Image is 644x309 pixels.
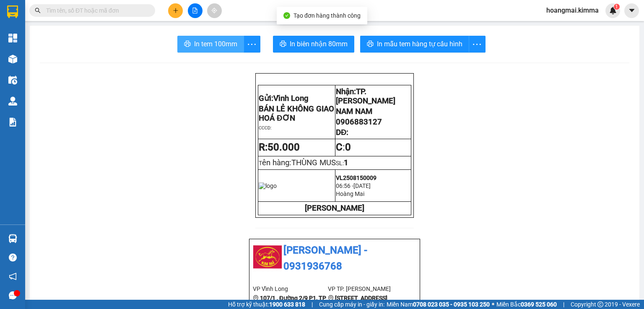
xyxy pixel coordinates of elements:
li: [PERSON_NAME] - 0931936768 [253,243,416,274]
span: Cung cấp máy in - giấy in: [319,300,384,309]
span: aim [211,8,217,13]
span: Miền Nam [387,300,490,309]
span: printer [184,40,191,48]
span: DĐ: [336,128,348,137]
span: VL2508150009 [336,174,377,181]
span: Nhận: [336,87,395,106]
strong: R: [259,141,300,153]
span: : [336,141,351,153]
span: THÙNG MUS [291,158,336,167]
span: ⚪️ [492,303,494,306]
span: printer [367,40,374,48]
span: BÁN LẺ KHÔNG GIAO HOÁ ĐƠN [259,104,334,123]
span: Miền Bắc [496,300,557,309]
span: | [312,300,313,309]
span: 50.000 [267,141,300,153]
span: CCCD: [259,125,272,131]
span: | [563,300,564,309]
span: question-circle [9,254,17,261]
button: file-add [188,3,203,18]
button: more [244,36,260,53]
span: In mẫu tem hàng tự cấu hình [377,39,462,49]
button: printerIn mẫu tem hàng tự cấu hình [360,36,469,53]
button: more [469,36,486,53]
span: hoangmai.kimma [540,5,605,16]
strong: 0369 525 060 [521,301,557,308]
span: 1 [344,158,348,167]
img: solution-icon [8,118,17,127]
sup: 1 [614,4,620,10]
img: warehouse-icon [8,55,17,63]
img: logo-vxr [7,5,18,18]
strong: 0708 023 035 - 0935 103 250 [413,301,490,308]
button: plus [168,3,183,18]
strong: 1900 633 818 [269,301,305,308]
button: aim [207,3,222,18]
span: 0906883127 [336,117,382,127]
img: logo [259,182,277,189]
img: logo.jpg [253,243,282,272]
span: environment [328,295,334,301]
span: Hỗ trợ kỹ thuật: [228,300,305,309]
span: environment [253,295,259,301]
span: 06:56 - [336,182,353,189]
span: Tạo đơn hàng thành công [293,12,361,19]
span: Hoàng Mai [336,190,364,197]
span: T [259,160,336,166]
img: icon-new-feature [609,7,617,14]
span: search [35,8,41,13]
span: copyright [597,301,603,307]
input: Tìm tên, số ĐT hoặc mã đơn [46,6,145,15]
span: file-add [192,8,198,13]
span: In tem 100mm [194,39,237,49]
span: ên hàng: [262,158,336,167]
span: NAM NAM [336,107,372,116]
li: VP Vĩnh Long [253,284,328,293]
span: Gửi: [259,94,309,103]
span: more [244,39,260,50]
strong: [PERSON_NAME] [305,203,364,213]
span: caret-down [628,7,636,14]
span: In biên nhận 80mm [290,39,348,49]
span: SL: [336,160,344,166]
button: printerIn tem 100mm [177,36,244,53]
span: TP. [PERSON_NAME] [336,87,395,106]
button: printerIn biên nhận 80mm [273,36,354,53]
span: more [469,39,485,50]
button: caret-down [624,3,639,18]
img: warehouse-icon [8,76,17,85]
span: notification [9,272,17,280]
span: 0 [345,141,351,153]
span: check-circle [283,12,290,19]
img: warehouse-icon [8,97,17,106]
img: warehouse-icon [8,234,17,243]
span: 1 [615,4,618,10]
span: printer [280,40,286,48]
span: Vĩnh Long [273,94,309,103]
li: VP TP. [PERSON_NAME] [328,284,403,293]
strong: C [336,141,343,153]
span: plus [173,8,179,13]
span: message [9,291,17,299]
span: [DATE] [353,182,371,189]
img: dashboard-icon [8,34,17,42]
